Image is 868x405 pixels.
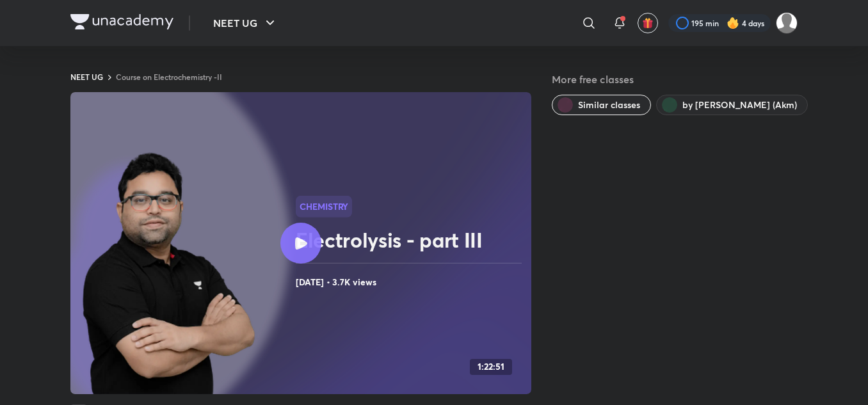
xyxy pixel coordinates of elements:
span: Similar classes [578,99,640,111]
h4: 1:22:51 [478,361,504,372]
button: by Ajay Mishra (Akm) [656,95,808,115]
a: NEET UG [70,72,103,82]
a: Company Logo [70,14,173,33]
a: Course on Electrochemistry -II [116,72,222,82]
button: Similar classes [552,95,651,115]
h4: [DATE] • 3.7K views [296,274,526,290]
img: Mahi Singh [776,12,798,34]
button: avatar [638,13,658,33]
h2: Electrolysis - part III [296,227,526,253]
img: avatar [642,17,654,29]
img: Company Logo [70,14,173,29]
button: NEET UG [205,10,285,36]
h5: More free classes [552,72,798,87]
span: by Ajay Mishra (Akm) [682,99,797,111]
img: streak [727,17,739,29]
